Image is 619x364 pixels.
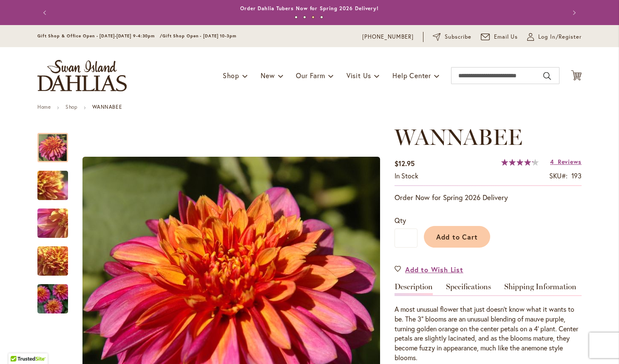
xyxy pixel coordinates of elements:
div: WANNABEE [37,238,77,276]
a: Shop [65,104,77,110]
a: Email Us [481,33,518,41]
button: Next [565,4,582,21]
img: WANNABEE [22,163,83,209]
a: [PHONE_NUMBER] [362,33,414,41]
a: Shipping Information [504,283,576,295]
span: Shop [223,71,239,80]
a: Log In/Register [527,33,582,41]
span: $12.95 [395,159,415,168]
a: Home [37,104,51,110]
div: Detailed Product Info [395,283,582,363]
button: 2 of 4 [303,16,306,19]
span: Email Us [494,33,518,41]
button: 4 of 4 [320,16,323,19]
img: WANNABEE [22,238,83,284]
span: Add to Wish List [405,265,463,274]
span: Gift Shop & Office Open - [DATE]-[DATE] 9-4:30pm / [37,33,162,39]
a: Add to Wish List [395,265,463,274]
span: Log In/Register [538,33,582,41]
div: 85% [501,159,539,166]
div: WANNABEE [37,200,77,238]
div: WANNABEE [37,124,77,162]
span: Reviews [558,158,582,166]
div: Availability [395,171,418,181]
span: Add to Cart [436,232,478,241]
span: Gift Shop Open - [DATE] 10-3pm [162,33,236,39]
a: Description [395,283,433,295]
span: 4 [550,158,554,166]
iframe: Launch Accessibility Center [6,334,30,358]
strong: SKU [549,171,568,180]
img: WANNABEE [22,200,83,246]
a: 4 Reviews [550,158,582,166]
a: Subscribe [433,33,471,41]
span: In stock [395,171,418,180]
a: Specifications [446,283,491,295]
span: New [261,71,275,80]
a: store logo [37,60,127,91]
img: WANNABEE [22,279,83,319]
div: A most unusual flower that just doesn't know what it wants to be. The 3" blooms are an unusual bl... [395,305,582,363]
span: Visit Us [346,71,371,80]
button: 3 of 4 [312,16,315,19]
button: Previous [37,4,54,21]
button: Add to Cart [424,226,490,248]
strong: WANNABEE [92,104,122,110]
div: WANNABEE [37,276,68,313]
div: WANNABEE [37,162,77,200]
button: 1 of 4 [295,16,298,19]
span: Help Center [392,71,431,80]
span: WANNABEE [395,124,522,150]
span: Subscribe [445,33,471,41]
span: Qty [395,216,406,225]
a: Order Dahlia Tubers Now for Spring 2026 Delivery! [240,5,379,11]
span: Our Farm [296,71,325,80]
div: 193 [571,171,582,181]
p: Order Now for Spring 2026 Delivery [395,192,582,203]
